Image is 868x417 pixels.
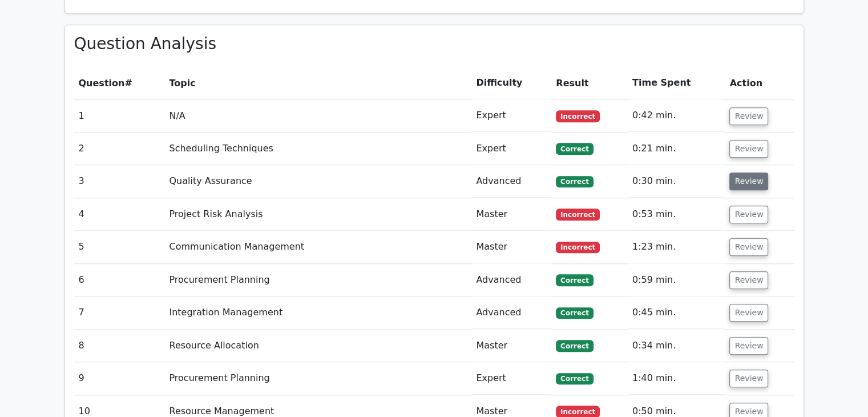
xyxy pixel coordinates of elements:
[74,67,165,99] th: #
[556,274,593,286] span: Correct
[74,362,165,395] td: 9
[556,242,600,253] span: Incorrect
[628,198,725,231] td: 0:53 min.
[628,67,725,99] th: Time Spent
[74,330,165,362] td: 8
[471,330,551,362] td: Master
[556,373,593,384] span: Correct
[74,264,165,296] td: 6
[164,231,471,263] td: Communication Management
[471,133,551,165] td: Expert
[729,238,768,256] button: Review
[556,406,600,417] span: Incorrect
[628,133,725,165] td: 0:21 min.
[471,99,551,132] td: Expert
[628,165,725,198] td: 0:30 min.
[471,296,551,329] td: Advanced
[628,330,725,362] td: 0:34 min.
[164,99,471,132] td: N/A
[729,107,768,125] button: Review
[471,231,551,263] td: Master
[729,271,768,289] button: Review
[164,362,471,395] td: Procurement Planning
[729,140,768,158] button: Review
[628,231,725,263] td: 1:23 min.
[551,67,628,99] th: Result
[556,209,600,220] span: Incorrect
[556,340,593,351] span: Correct
[471,165,551,198] td: Advanced
[471,362,551,395] td: Expert
[471,67,551,99] th: Difficulty
[725,67,794,99] th: Action
[556,307,593,319] span: Correct
[556,110,600,122] span: Incorrect
[164,165,471,198] td: Quality Assurance
[628,296,725,329] td: 0:45 min.
[164,67,471,99] th: Topic
[164,330,471,362] td: Resource Allocation
[164,264,471,296] td: Procurement Planning
[164,133,471,165] td: Scheduling Techniques
[729,370,768,387] button: Review
[729,337,768,355] button: Review
[628,264,725,296] td: 0:59 min.
[164,198,471,231] td: Project Risk Analysis
[628,99,725,132] td: 0:42 min.
[74,231,165,263] td: 5
[164,296,471,329] td: Integration Management
[471,264,551,296] td: Advanced
[556,176,593,187] span: Correct
[729,173,768,190] button: Review
[74,165,165,198] td: 3
[74,133,165,165] td: 2
[729,206,768,223] button: Review
[79,78,125,89] span: Question
[471,198,551,231] td: Master
[74,296,165,329] td: 7
[74,198,165,231] td: 4
[729,304,768,322] button: Review
[74,34,794,54] h3: Question Analysis
[74,99,165,132] td: 1
[556,143,593,154] span: Correct
[628,362,725,395] td: 1:40 min.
